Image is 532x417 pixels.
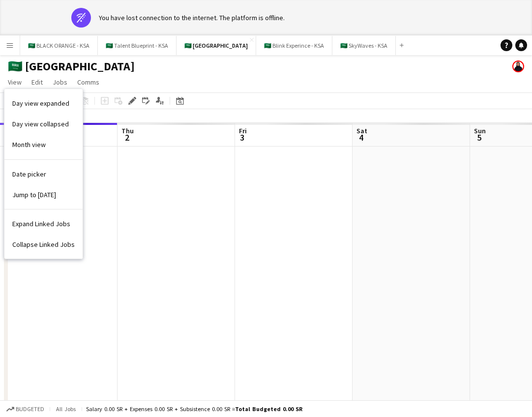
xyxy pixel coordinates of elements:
span: Jobs [53,78,67,87]
app-user-avatar: Bashayr AlSubaie [512,60,524,72]
button: 🇸🇦 [GEOGRAPHIC_DATA] [177,36,256,55]
span: Sun [474,126,486,135]
span: 1 [2,132,18,143]
span: View [8,78,22,87]
span: Edit [31,78,43,87]
a: Day view collapsed [4,114,83,134]
span: 2 [120,132,134,143]
a: Day view expanded [4,93,83,114]
button: 🇸🇦 Talent Blueprint - KSA [98,36,177,55]
span: Date picker [12,170,46,179]
button: 🇸🇦 Blink Experince - KSA [256,36,332,55]
div: Salary 0.00 SR + Expenses 0.00 SR + Subsistence 0.00 SR = [86,405,302,413]
span: Sat [356,126,367,135]
div: You have lost connection to the internet. The platform is offline. [99,13,285,22]
a: View [4,76,26,89]
a: Edit [28,76,47,89]
a: Month view [4,134,83,155]
a: Expand Linked Jobs [4,213,83,234]
a: Jump to today [4,184,83,205]
span: Month view [12,140,46,149]
span: Budgeted [16,406,44,413]
button: 🇸🇦 BLACK ORANGE - KSA [20,36,98,55]
span: Comms [77,78,99,87]
a: Comms [73,76,103,89]
span: Thu [121,126,134,135]
span: Day view expanded [12,99,69,108]
span: Expand Linked Jobs [12,219,70,228]
span: Jump to [DATE] [12,190,56,199]
span: 3 [237,132,247,143]
span: 5 [473,132,486,143]
span: Total Budgeted 0.00 SR [235,405,302,413]
a: Collapse Linked Jobs [4,234,83,255]
button: Budgeted [5,404,46,415]
h1: 🇸🇦 [GEOGRAPHIC_DATA] [8,59,135,74]
span: Fri [239,126,247,135]
span: 4 [355,132,367,143]
span: All jobs [54,405,78,413]
span: Collapse Linked Jobs [12,240,75,249]
a: Date picker [4,164,83,184]
span: Day view collapsed [12,119,69,128]
button: 🇸🇦 SkyWaves - KSA [332,36,396,55]
a: Jobs [49,76,71,89]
